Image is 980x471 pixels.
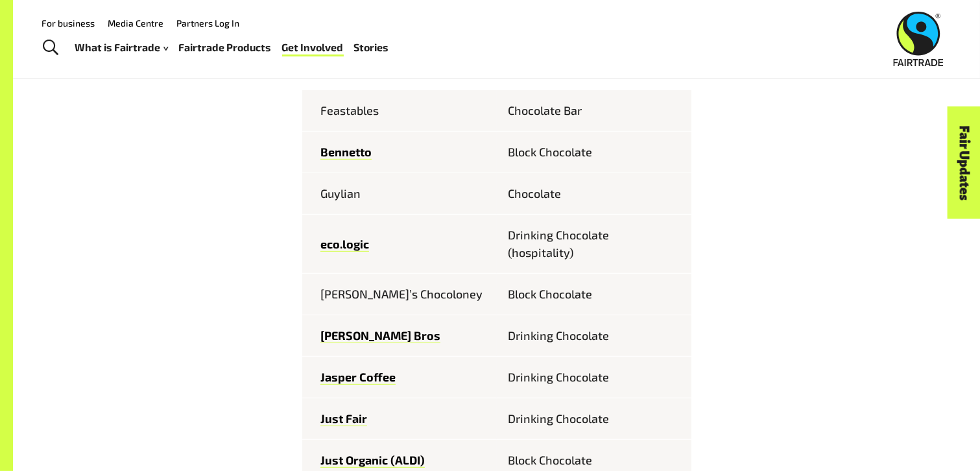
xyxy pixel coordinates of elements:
[320,453,425,468] a: Just Organic (ALDI)
[320,370,396,385] a: Jasper Coffee
[497,274,691,315] td: Block Chocolate
[320,237,369,252] a: eco.logic
[497,173,691,215] td: Chocolate
[35,32,67,64] a: Toggle Search
[320,411,367,426] a: Just Fair
[497,357,691,398] td: Drinking Chocolate
[354,38,389,57] a: Stories
[108,18,163,29] a: Media Centre
[320,145,372,160] a: Bennetto
[497,215,691,274] td: Drinking Chocolate (hospitality)
[42,18,95,29] a: For business
[179,38,272,57] a: Fairtrade Products
[497,398,691,440] td: Drinking Chocolate
[497,132,691,173] td: Block Chocolate
[282,38,344,57] a: Get Involved
[302,173,497,215] td: Guylian
[302,90,497,132] td: Feastables
[302,274,497,315] td: [PERSON_NAME]’s Chocoloney
[320,328,440,343] a: [PERSON_NAME] Bros
[75,38,169,57] a: What is Fairtrade
[894,12,944,66] img: Fairtrade Australia New Zealand logo
[176,18,239,29] a: Partners Log In
[497,90,691,132] td: Chocolate Bar
[497,315,691,357] td: Drinking Chocolate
